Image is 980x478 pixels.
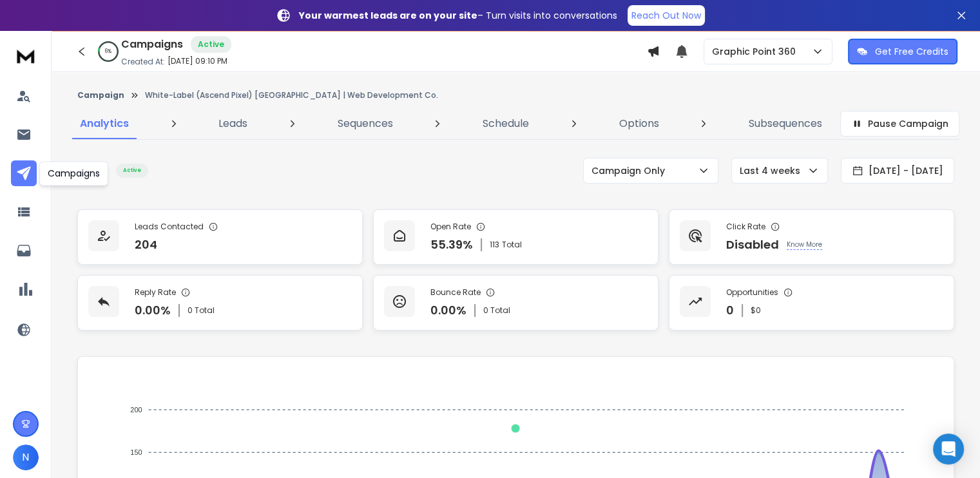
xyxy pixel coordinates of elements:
[135,301,171,320] p: 0.00 %
[669,275,954,330] a: Opportunities0$0
[475,108,537,139] a: Schedule
[77,209,363,265] a: Leads Contacted204
[741,108,830,139] a: Subsequences
[77,275,363,330] a: Reply Rate0.00%0 Total
[168,56,227,66] p: [DATE] 09:10 PM
[373,209,658,265] a: Open Rate55.39%113Total
[187,305,215,316] p: 0 Total
[751,305,761,316] p: $ 0
[145,90,438,100] p: White-Label (Ascend Pixel) [GEOGRAPHIC_DATA] | Web Development Co.
[299,9,617,22] p: – Turn visits into conversations
[39,161,108,186] div: Campaigns
[430,222,471,232] p: Open Rate
[299,9,477,22] strong: Your warmest leads are on your site
[483,116,529,131] p: Schedule
[430,301,466,320] p: 0.00 %
[740,164,805,177] p: Last 4 weeks
[121,37,183,52] h1: Campaigns
[591,164,670,177] p: Campaign Only
[619,116,659,131] p: Options
[121,57,165,67] p: Created At:
[669,209,954,265] a: Click RateDisabledKnow More
[135,222,204,232] p: Leads Contacted
[628,5,705,26] a: Reach Out Now
[726,301,734,320] p: 0
[80,116,129,131] p: Analytics
[373,275,658,330] a: Bounce Rate0.00%0 Total
[105,48,111,55] p: 6 %
[848,39,957,64] button: Get Free Credits
[430,236,473,254] p: 55.39 %
[749,116,822,131] p: Subsequences
[726,236,779,254] p: Disabled
[726,222,765,232] p: Click Rate
[131,406,142,414] tspan: 200
[490,240,499,250] span: 113
[218,116,247,131] p: Leads
[841,158,954,184] button: [DATE] - [DATE]
[330,108,401,139] a: Sequences
[875,45,948,58] p: Get Free Credits
[211,108,255,139] a: Leads
[135,287,176,298] p: Reply Rate
[116,164,148,178] div: Active
[933,434,964,464] div: Open Intercom Messenger
[502,240,522,250] span: Total
[726,287,778,298] p: Opportunities
[483,305,510,316] p: 0 Total
[13,44,39,68] img: logo
[840,111,959,137] button: Pause Campaign
[191,36,231,53] div: Active
[712,45,801,58] p: Graphic Point 360
[631,9,701,22] p: Reach Out Now
[430,287,481,298] p: Bounce Rate
[611,108,667,139] a: Options
[13,445,39,470] button: N
[72,108,137,139] a: Analytics
[135,236,157,254] p: 204
[338,116,393,131] p: Sequences
[131,448,142,456] tspan: 150
[77,90,124,100] button: Campaign
[787,240,822,250] p: Know More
